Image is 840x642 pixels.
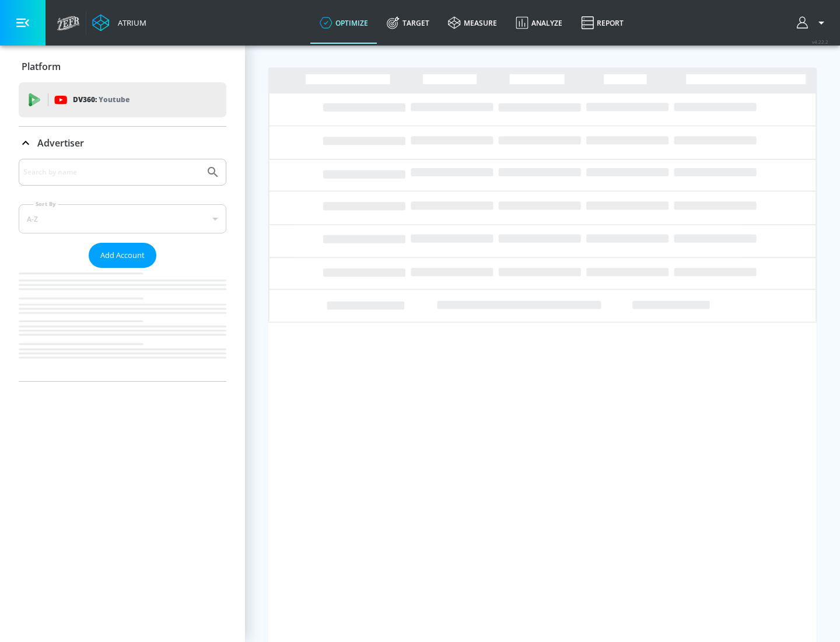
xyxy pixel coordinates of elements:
p: Youtube [99,93,129,106]
a: Target [377,2,439,44]
a: Report [572,2,633,44]
a: Analyze [506,2,572,44]
div: Advertiser [19,159,226,381]
input: Search by name [23,165,200,180]
p: Platform [22,60,61,73]
div: DV360: Youtube [19,82,226,117]
span: v 4.22.2 [812,39,828,45]
a: optimize [310,2,377,44]
div: Platform [19,50,226,83]
div: Atrium [113,18,146,28]
span: Add Account [100,249,145,262]
p: DV360: [73,93,129,106]
div: Advertiser [19,127,226,159]
nav: list of Advertiser [19,268,226,381]
div: A-Z [19,204,226,233]
a: Atrium [92,14,146,32]
label: Sort By [33,200,58,208]
button: Add Account [89,243,156,268]
a: measure [439,2,506,44]
p: Advertiser [37,137,84,149]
